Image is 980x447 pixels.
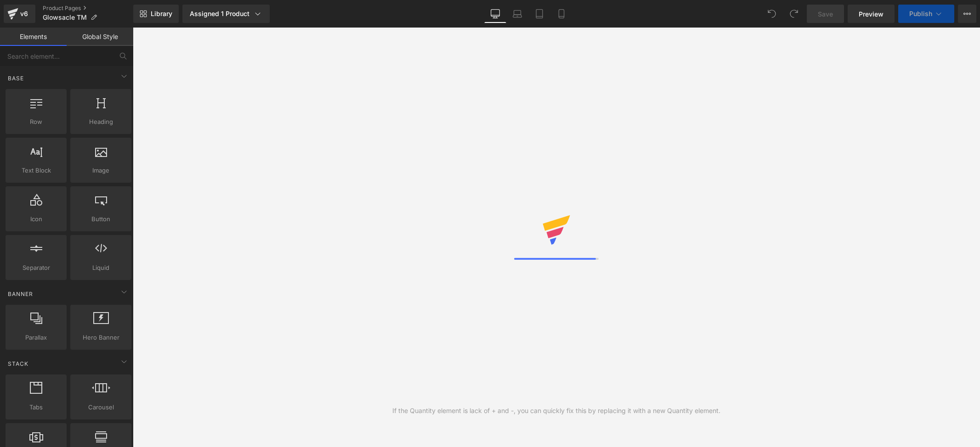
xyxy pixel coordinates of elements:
[133,5,179,23] a: New Library
[73,263,129,273] span: Liquid
[763,5,781,23] button: Undo
[785,5,803,23] button: Redo
[8,402,64,412] span: Tabs
[190,9,262,18] div: Assigned 1 Product
[73,333,129,342] span: Hero Banner
[859,9,884,19] span: Preview
[7,359,29,368] span: Stack
[4,5,35,23] a: v6
[67,28,133,46] a: Global Style
[8,263,64,273] span: Separator
[550,5,572,23] a: Mobile
[898,5,954,23] button: Publish
[8,333,64,342] span: Parallax
[818,9,833,19] span: Save
[43,5,133,12] a: Product Pages
[909,10,932,17] span: Publish
[392,406,720,416] div: If the Quantity element is lack of + and -, you can quickly fix this by replacing it with a new Q...
[7,74,25,83] span: Base
[73,402,129,412] span: Carousel
[958,5,976,23] button: More
[73,214,129,224] span: Button
[18,8,30,20] div: v6
[151,10,172,18] span: Library
[484,5,506,23] a: Desktop
[848,5,895,23] a: Preview
[7,290,34,298] span: Banner
[73,166,129,175] span: Image
[73,117,129,127] span: Heading
[8,166,64,175] span: Text Block
[506,5,528,23] a: Laptop
[43,14,87,21] span: Glowsacle TM
[8,117,64,127] span: Row
[528,5,550,23] a: Tablet
[8,214,64,224] span: Icon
